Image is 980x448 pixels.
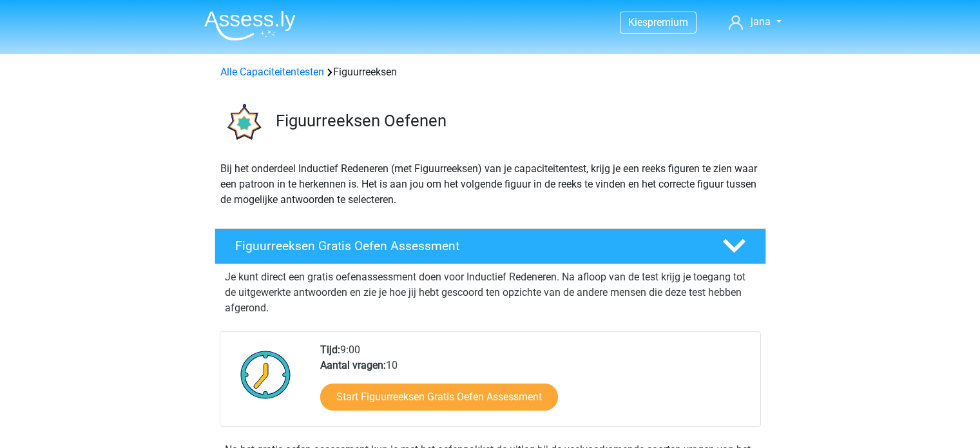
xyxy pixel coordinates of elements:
[320,384,558,411] a: Start Figuurreeksen Gratis Oefen Assessment
[220,66,324,78] a: Alle Capaciteitentesten
[648,16,688,28] span: premium
[235,239,702,253] h4: Figuurreeksen Gratis Oefen Assessment
[311,342,760,426] div: 9:00 10
[220,161,760,208] p: Bij het onderdeel Inductief Redeneren (met Figuurreeksen) van je capaciteitentest, krijg je een r...
[225,269,756,316] p: Je kunt direct een gratis oefenassessment doen voor Inductief Redeneren. Na afloop van de test kr...
[215,95,270,150] img: figuurreeksen
[233,342,298,407] img: Klok
[204,10,296,41] img: Assessly
[751,15,771,28] span: jana
[724,14,786,30] a: jana
[320,344,340,356] b: Tijd:
[209,228,771,264] a: Figuurreeksen Gratis Oefen Assessment
[320,359,386,371] b: Aantal vragen:
[215,64,765,80] div: Figuurreeksen
[276,111,756,131] h3: Figuurreeksen Oefenen
[628,16,648,28] span: Kies
[620,14,696,31] a: Kiespremium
